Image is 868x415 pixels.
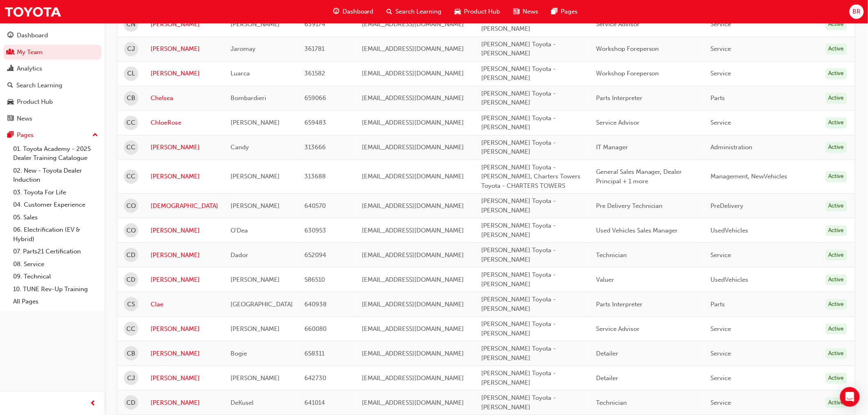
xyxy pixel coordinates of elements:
span: 659066 [304,94,326,102]
a: [PERSON_NAME] [151,226,218,235]
img: Trak [4,2,62,21]
span: [PERSON_NAME] Toyota - [PERSON_NAME] [481,345,556,362]
span: Technician [596,251,627,259]
span: Administration [711,144,753,151]
span: O'Dea [231,227,248,234]
span: car-icon [455,7,461,17]
span: [PERSON_NAME] [231,173,280,180]
div: Active [826,19,847,30]
span: Service [711,45,731,52]
span: 586510 [304,276,325,283]
div: Active [826,250,847,261]
span: Luarca [231,70,250,77]
a: search-iconSearch Learning [380,3,448,20]
span: [PERSON_NAME] [231,325,280,333]
span: Bombardieri [231,94,266,102]
a: car-iconProduct Hub [448,3,507,20]
span: CJ [127,374,135,383]
span: DeKusel [231,399,254,406]
div: Product Hub [17,97,53,107]
a: Dashboard [3,28,101,43]
div: Active [826,225,847,236]
div: Active [826,43,847,55]
span: guage-icon [7,32,14,39]
span: [PERSON_NAME] [231,21,280,28]
div: Active [826,274,847,285]
span: [EMAIL_ADDRESS][DOMAIN_NAME] [362,202,464,210]
span: [EMAIL_ADDRESS][DOMAIN_NAME] [362,45,464,52]
span: 639174 [304,21,325,28]
span: Technician [596,399,627,406]
span: Valuer [596,276,614,283]
span: [PERSON_NAME] Toyota - [PERSON_NAME] [481,369,556,386]
a: [PERSON_NAME] [151,374,218,383]
div: Active [826,171,847,182]
a: [PERSON_NAME] [151,143,218,152]
span: [EMAIL_ADDRESS][DOMAIN_NAME] [362,276,464,283]
div: Active [826,68,847,79]
span: [EMAIL_ADDRESS][DOMAIN_NAME] [362,350,464,357]
span: Service [711,399,731,406]
span: people-icon [7,49,14,56]
span: Service [711,119,731,126]
span: Dador [231,251,248,259]
span: Service Advisor [596,119,640,126]
span: CD [127,398,136,408]
span: [EMAIL_ADDRESS][DOMAIN_NAME] [362,325,464,333]
span: pages-icon [552,7,558,17]
span: Bogie [231,350,247,357]
a: [PERSON_NAME] [151,324,218,334]
span: up-icon [92,130,98,141]
span: [PERSON_NAME] [231,374,280,382]
span: [EMAIL_ADDRESS][DOMAIN_NAME] [362,144,464,151]
a: guage-iconDashboard [327,3,380,20]
span: Parts Interpreter [596,301,642,308]
div: Search Learning [16,81,62,90]
span: Workshop Foreperson [596,70,659,77]
div: Pages [17,130,34,140]
div: Active [826,324,847,335]
span: Jaromay [231,45,256,52]
a: Product Hub [3,94,101,109]
a: Analytics [3,61,101,76]
a: [DEMOGRAPHIC_DATA] [151,201,218,211]
a: 05. Sales [10,211,101,224]
span: [PERSON_NAME] [231,119,280,126]
span: 361582 [304,70,325,77]
span: CD [127,275,136,285]
span: Service [711,374,731,382]
span: [EMAIL_ADDRESS][DOMAIN_NAME] [362,94,464,102]
span: CB [127,349,135,358]
span: 640938 [304,301,327,308]
button: DashboardMy TeamAnalyticsSearch LearningProduct HubNews [3,26,101,128]
span: car-icon [7,98,14,106]
span: 313688 [304,173,326,180]
span: news-icon [7,115,14,123]
a: All Pages [10,295,101,308]
span: Candy [231,144,249,151]
a: [PERSON_NAME] [151,172,218,181]
span: 658311 [304,350,324,357]
span: [EMAIL_ADDRESS][DOMAIN_NAME] [362,301,464,308]
div: Active [826,142,847,153]
div: Active [826,117,847,128]
span: [PERSON_NAME] Toyota - [PERSON_NAME] [481,222,556,239]
span: Management, NewVehicles [711,173,788,180]
span: Search Learning [396,7,442,16]
div: Active [826,93,847,104]
span: CB [127,93,135,103]
span: [PERSON_NAME] Toyota - [PERSON_NAME] [481,139,556,156]
span: [EMAIL_ADDRESS][DOMAIN_NAME] [362,374,464,382]
span: CN [127,20,136,29]
span: Service [711,70,731,77]
a: 08. Service [10,258,101,271]
span: [EMAIL_ADDRESS][DOMAIN_NAME] [362,119,464,126]
span: Product Hub [464,7,500,16]
span: [PERSON_NAME] Toyota - [PERSON_NAME] [481,197,556,214]
span: [EMAIL_ADDRESS][DOMAIN_NAME] [362,399,464,406]
span: General Sales Manager, Dealer Principal + 1 more [596,168,682,185]
span: 313666 [304,144,326,151]
span: CO [126,226,136,235]
span: CC [127,324,136,334]
a: My Team [3,45,101,60]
